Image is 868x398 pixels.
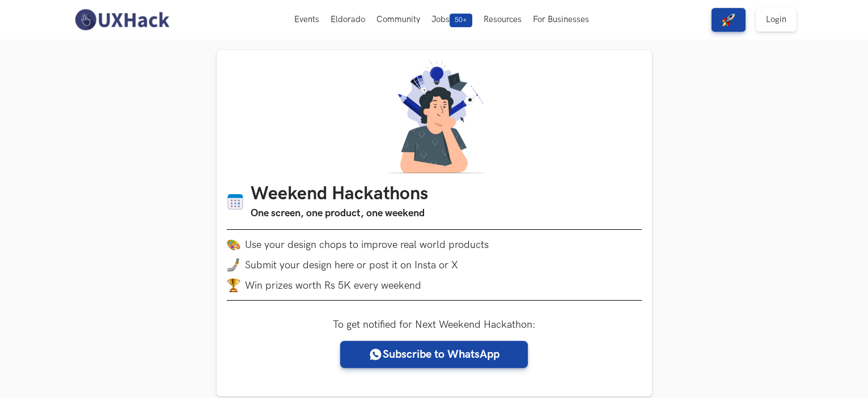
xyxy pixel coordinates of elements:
img: A designer thinking [380,60,489,173]
img: palette.png [227,238,240,251]
a: Subscribe to WhatsApp [340,341,528,368]
img: Calendar icon [227,193,244,211]
li: Use your design chops to improve real world products [227,238,642,251]
label: To get notified for Next Weekend Hackathon: [333,319,536,331]
img: mobile-in-hand.png [227,258,240,272]
h1: Weekend Hackathons [251,183,428,206]
span: Submit your design here or post it on Insta or X [245,259,458,271]
span: 50+ [450,14,472,27]
h3: One screen, one product, one weekend [251,206,428,221]
img: trophy.png [227,279,240,292]
img: UXHack-logo.png [71,8,172,32]
img: rocket [722,13,735,27]
a: Login [756,8,797,32]
li: Win prizes worth Rs 5K every weekend [227,279,642,292]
